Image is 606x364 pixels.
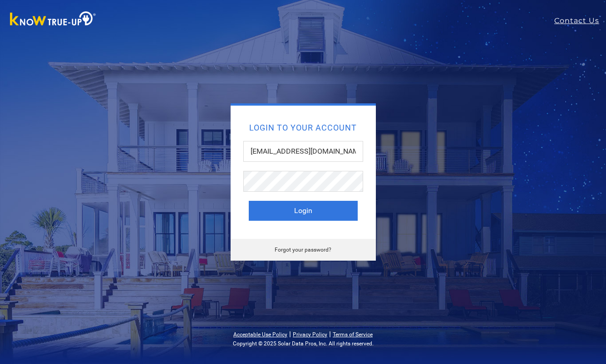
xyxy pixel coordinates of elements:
[5,10,101,30] img: Know True-Up
[233,331,287,338] a: Acceptable Use Policy
[293,331,327,338] a: Privacy Policy
[289,330,291,338] span: |
[333,331,373,338] a: Terms of Service
[554,15,606,26] a: Contact Us
[243,141,363,162] input: Email
[329,330,331,338] span: |
[249,201,358,221] button: Login
[249,124,358,132] h2: Login to your account
[275,247,331,253] a: Forgot your password?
